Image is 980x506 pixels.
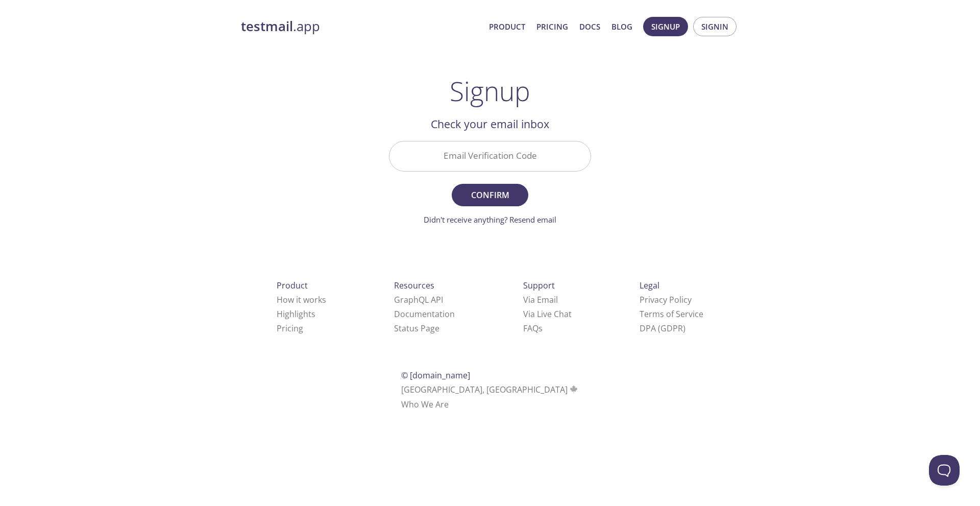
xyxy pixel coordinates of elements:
[489,20,525,33] a: Product
[401,384,579,395] span: [GEOGRAPHIC_DATA], [GEOGRAPHIC_DATA]
[693,17,737,36] button: Signin
[394,280,434,291] span: Resources
[401,370,470,381] span: © [DOMAIN_NAME]
[241,17,293,35] strong: testmail
[277,308,315,320] a: Highlights
[523,308,572,320] a: Via Live Chat
[277,323,303,334] a: Pricing
[277,294,326,305] a: How it works
[536,20,568,33] a: Pricing
[394,323,439,334] a: Status Page
[651,20,680,33] span: Signup
[463,188,517,202] span: Confirm
[579,20,600,33] a: Docs
[424,214,556,225] a: Didn't receive anything? Resend email
[394,294,443,305] a: GraphQL API
[701,20,728,33] span: Signin
[389,115,591,133] h2: Check your email inbox
[401,399,449,410] a: Who We Are
[450,76,530,106] h1: Signup
[523,323,543,334] a: FAQ
[523,280,555,291] span: Support
[611,20,632,33] a: Blog
[640,294,692,305] a: Privacy Policy
[538,323,543,334] span: s
[640,280,659,291] span: Legal
[640,308,703,320] a: Terms of Service
[640,323,685,334] a: DPA (GDPR)
[452,184,528,206] button: Confirm
[241,18,481,35] a: testmail.app
[277,280,308,291] span: Product
[394,308,455,320] a: Documentation
[523,294,558,305] a: Via Email
[643,17,688,36] button: Signup
[929,455,960,486] iframe: Help Scout Beacon - Open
